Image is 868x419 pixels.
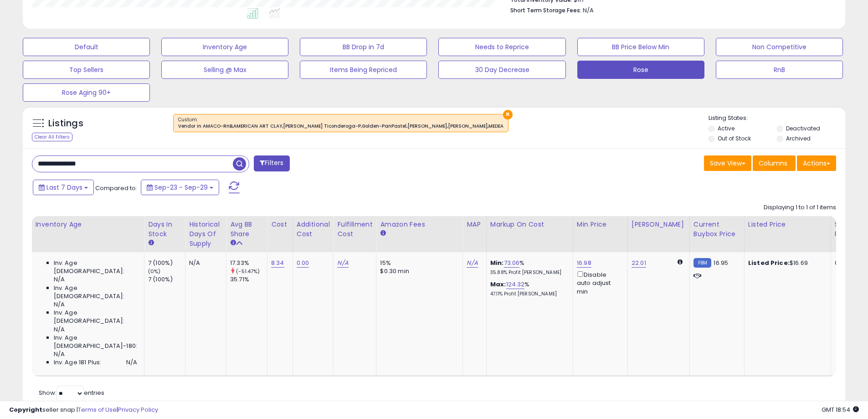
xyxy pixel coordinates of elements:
[230,275,267,284] div: 35.71%
[46,183,82,192] span: Last 7 Days
[490,291,566,297] p: 47.11% Profit [PERSON_NAME]
[178,123,503,129] div: Vendor in AMACO-RnB,AMERICAN ART CLAY,[PERSON_NAME] Ticonderoga-P,Golden-PanPastel,[PERSON_NAME],...
[490,280,566,297] div: %
[33,180,94,195] button: Last 7 Days
[759,159,787,168] span: Columns
[577,259,591,268] a: 16.98
[32,133,72,141] div: Clear All Filters
[148,239,154,247] small: Days In Stock.
[54,259,137,275] span: Inv. Age [DEMOGRAPHIC_DATA]:
[583,6,594,15] span: N/A
[54,284,137,300] span: Inv. Age [DEMOGRAPHIC_DATA]:
[786,134,811,142] label: Archived
[300,61,427,79] button: Items Being Repriced
[380,267,456,275] div: $0.30 min
[490,259,566,276] div: %
[380,229,385,238] small: Amazon Fees.
[271,220,289,229] div: Cost
[693,258,711,268] small: FBM
[822,405,859,414] span: 2025-10-7 18:54 GMT
[714,259,728,267] span: 16.95
[54,309,137,325] span: Inv. Age [DEMOGRAPHIC_DATA]:
[632,259,646,268] a: 22.01
[141,180,219,195] button: Sep-23 - Sep-29
[148,259,185,267] div: 7 (100%)
[23,61,150,79] button: Top Sellers
[577,220,624,229] div: Min Price
[126,358,137,367] span: N/A
[189,220,222,248] div: Historical Days Of Supply
[300,38,427,56] button: BB Drop in 7d
[693,220,740,239] div: Current Buybox Price
[297,259,309,268] a: 0.00
[236,268,260,275] small: (-51.47%)
[271,259,284,268] a: 8.34
[23,83,150,102] button: Rose Aging 90+
[438,38,565,56] button: Needs to Reprice
[709,114,845,123] p: Listing States:
[178,116,503,130] span: Custom:
[78,405,117,414] a: Terms of Use
[718,134,751,142] label: Out of Stock
[577,38,704,56] button: BB Price Below Min
[297,220,330,239] div: Additional Cost
[54,326,65,334] span: N/A
[577,61,704,79] button: Rose
[54,350,65,358] span: N/A
[716,38,843,56] button: Non Competitive
[490,269,566,276] p: 35.88% Profit [PERSON_NAME]
[54,358,102,367] span: Inv. Age 181 Plus:
[254,155,289,171] button: Filters
[118,405,158,414] a: Privacy Policy
[230,220,263,239] div: Avg BB Share
[154,183,208,192] span: Sep-23 - Sep-29
[230,239,236,247] small: Avg BB Share.
[748,259,790,267] b: Listed Price:
[9,406,158,414] div: seller snap | |
[797,155,836,171] button: Actions
[503,110,513,119] button: ×
[54,334,137,350] span: Inv. Age [DEMOGRAPHIC_DATA]-180:
[504,259,520,268] a: 73.06
[95,184,137,192] span: Compared to:
[161,38,288,56] button: Inventory Age
[835,259,850,267] div: 0.00
[632,220,686,229] div: [PERSON_NAME]
[486,216,573,252] th: The percentage added to the cost of goods (COGS) that forms the calculator for Min & Max prices.
[54,275,65,284] span: N/A
[577,269,621,296] div: Disable auto adjust min
[148,268,161,275] small: (0%)
[438,61,565,79] button: 30 Day Decrease
[54,300,65,309] span: N/A
[36,220,140,229] div: Inventory Age
[148,220,181,239] div: Days In Stock
[753,155,796,171] button: Columns
[490,259,504,267] b: Min:
[467,259,478,268] a: N/A
[718,124,734,132] label: Active
[23,38,150,56] button: Default
[490,220,569,229] div: Markup on Cost
[835,220,853,239] div: Ship Price
[189,259,219,267] div: N/A
[337,220,372,239] div: Fulfillment Cost
[161,61,288,79] button: Selling @ Max
[716,61,843,79] button: RnB
[748,259,824,267] div: $16.69
[380,259,456,267] div: 15%
[467,220,482,229] div: MAP
[48,117,83,130] h5: Listings
[506,280,525,289] a: 124.32
[230,259,267,267] div: 17.33%
[510,6,581,14] b: Short Term Storage Fees:
[337,259,348,268] a: N/A
[786,124,820,132] label: Deactivated
[9,405,42,414] strong: Copyright
[380,220,459,229] div: Amazon Fees
[704,155,751,171] button: Save View
[490,280,506,289] b: Max:
[748,220,827,229] div: Listed Price
[39,388,104,397] span: Show: entries
[764,203,836,212] div: Displaying 1 to 1 of 1 items
[148,275,185,284] div: 7 (100%)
